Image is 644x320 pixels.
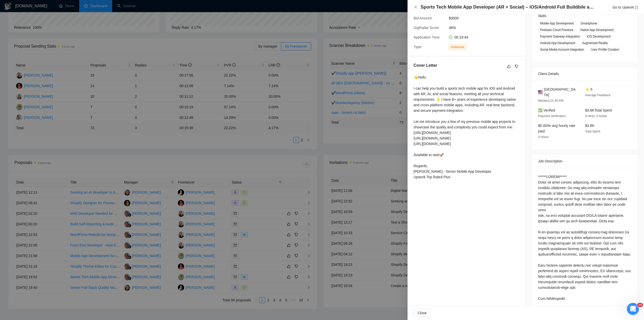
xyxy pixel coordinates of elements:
span: 46% [449,25,524,30]
span: Application Time: [414,35,440,39]
span: Manteca 01:40 PM [538,99,563,102]
span: Social Media Account Integration [538,47,586,52]
span: Average Feedback [585,93,611,97]
h5: Cover Letter [414,62,437,68]
span: $3000 [449,15,524,21]
span: User Profile Creation [589,47,621,52]
iframe: Intercom live chat [627,303,639,315]
button: dislike [513,63,519,69]
span: 0 Hours [538,135,549,139]
span: Bid Amount: [414,16,433,20]
div: Client Details [538,67,632,81]
span: Outbound [449,44,466,50]
span: iOS Development [585,34,613,39]
div: 👋Hello I can help you build a sports tech mobile app for iOS and Android with AR, AI, and social ... [414,75,519,180]
span: ⭐ 5 [585,87,592,91]
span: Type: [414,45,422,49]
span: 10 [637,303,643,307]
span: export [635,6,638,9]
span: [GEOGRAPHIC_DATA] [544,87,577,98]
span: Smartphone [579,21,599,26]
span: Mobile App Development [538,21,576,26]
span: clock-circle [449,35,452,39]
span: 9 Hires, 5 Active [585,114,607,118]
span: dislike [515,64,518,68]
span: Payment Gateway Integration [538,34,582,39]
div: Job Description [538,154,632,168]
a: Go to Upworkexport [612,5,638,9]
button: Close [414,309,431,317]
span: Firebase Cloud Firestore [538,27,575,33]
span: Native App Development [578,27,616,33]
button: like [506,63,512,69]
span: $0.00/hr avg hourly rate paid [538,124,575,133]
span: Payment Verification [538,114,566,118]
span: Augmented Reality [580,40,610,46]
button: Close [414,5,418,9]
span: 00:19:44 [454,35,468,39]
span: Close [418,310,427,316]
span: Android App Development [538,40,577,46]
span: $3.8K [585,124,594,128]
span: Total Spent [585,130,600,133]
span: ✅ Verified [538,108,555,112]
span: Skills [538,14,546,18]
h4: Sports Tech Mobile App Developer (AR + Social) – iOS/Android Full Buildbile app with AR capabilities [421,4,594,10]
span: like [507,64,511,68]
span: close [414,5,418,9]
span: $3.8K Total Spent [585,108,612,112]
span: GigRadar Score: [414,26,440,30]
img: 🇺🇸 [538,89,543,95]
